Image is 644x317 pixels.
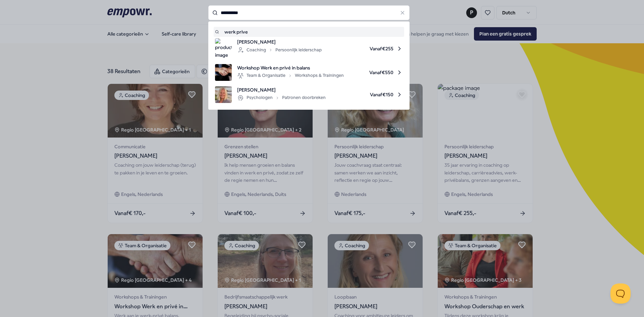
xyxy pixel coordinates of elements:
span: [PERSON_NAME] [237,86,326,94]
a: product imageWorkshop Werk en privé in balansTeam & OrganisatieWorkshops & TrainingenVanaf€550 [215,64,403,81]
a: werk prive [215,28,403,36]
iframe: Help Scout Beacon - Open [610,283,631,304]
div: Team & Organisatie Workshops & Trainingen [237,72,344,80]
span: Vanaf € 255 [327,38,403,59]
input: Search for products, categories or subcategories [208,5,410,20]
span: Vanaf € 150 [331,86,403,103]
div: Coaching Persoonlijk leiderschap [237,46,322,54]
span: [PERSON_NAME] [237,38,322,46]
img: product image [215,64,232,81]
span: Workshop Werk en privé in balans [237,64,344,71]
img: product image [215,38,232,59]
a: product image[PERSON_NAME]CoachingPersoonlijk leiderschapVanaf€255 [215,38,403,59]
div: Psychologen Patronen doorbreken [237,94,326,102]
a: product image[PERSON_NAME]PsychologenPatronen doorbrekenVanaf€150 [215,86,403,103]
span: Vanaf € 550 [349,64,403,81]
img: product image [215,86,232,103]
